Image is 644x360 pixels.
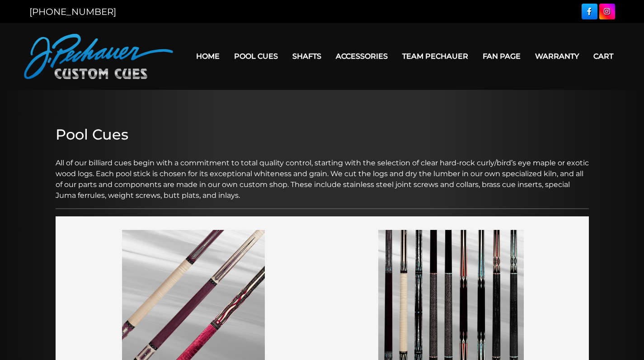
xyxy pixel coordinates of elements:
a: Shafts [285,45,329,68]
a: Accessories [329,45,395,68]
h2: Pool Cues [56,126,589,143]
a: Team Pechauer [395,45,475,68]
a: Home [189,45,227,68]
a: [PHONE_NUMBER] [29,6,116,17]
p: All of our billiard cues begin with a commitment to total quality control, starting with the sele... [56,147,589,201]
a: Fan Page [475,45,528,68]
a: Cart [586,45,620,68]
img: Pechauer Custom Cues [24,34,173,79]
a: Warranty [528,45,586,68]
a: Pool Cues [227,45,285,68]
